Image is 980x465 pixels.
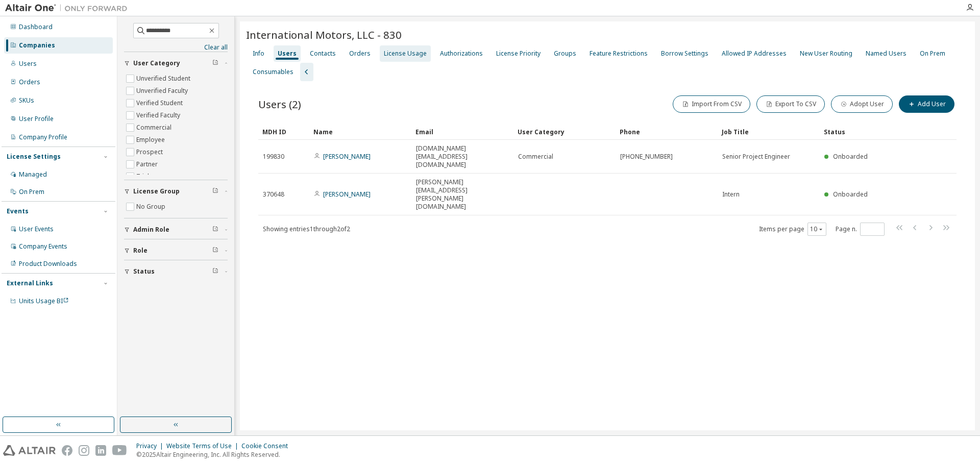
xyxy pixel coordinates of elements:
[136,146,165,158] label: Prospect
[136,201,167,213] label: No Group
[136,170,151,183] label: Trial
[263,225,350,233] span: Showing entries 1 through 2 of 2
[5,3,133,13] img: Altair One
[313,124,407,140] div: Name
[136,109,182,121] label: Verified Faculty
[19,188,44,196] div: On Prem
[263,190,284,199] span: 370648
[19,60,37,68] div: Users
[920,50,945,58] div: On Prem
[133,267,155,276] span: Status
[554,50,576,58] div: Groups
[136,134,167,146] label: Employee
[19,225,54,233] div: User Events
[19,260,77,268] div: Product Downloads
[800,50,852,58] div: New User Routing
[212,267,218,276] span: Clear filter
[349,50,371,58] div: Orders
[212,226,218,234] span: Clear filter
[133,226,169,234] span: Admin Role
[384,50,427,58] div: License Usage
[136,121,174,134] label: Commercial
[253,50,264,58] div: Info
[258,97,301,111] span: Users (2)
[836,223,885,236] span: Page n.
[19,41,55,50] div: Companies
[722,124,816,140] div: Job Title
[440,50,483,58] div: Authorizations
[518,153,553,161] span: Commercial
[756,95,825,113] button: Export To CSV
[136,450,294,459] p: © 2025 Altair Engineering, Inc. All Rights Reserved.
[416,178,509,211] span: [PERSON_NAME][EMAIL_ADDRESS][PERSON_NAME][DOMAIN_NAME]
[278,50,297,58] div: Users
[415,124,509,140] div: Email
[19,297,69,305] span: Units Usage BI
[661,50,708,58] div: Borrow Settings
[133,247,148,255] span: Role
[620,124,714,140] div: Phone
[824,124,895,140] div: Status
[166,442,241,450] div: Website Terms of Use
[79,445,89,456] img: instagram.svg
[136,442,166,450] div: Privacy
[323,152,371,161] a: [PERSON_NAME]
[722,153,790,161] span: Senior Project Engineer
[263,153,284,161] span: 199830
[19,133,67,141] div: Company Profile
[620,153,673,161] span: [PHONE_NUMBER]
[310,50,336,58] div: Contacts
[19,23,53,31] div: Dashboard
[136,72,192,85] label: Unverified Student
[19,96,34,105] div: SKUs
[866,50,906,58] div: Named Users
[19,170,47,179] div: Managed
[590,50,648,58] div: Feature Restrictions
[722,190,740,199] span: Intern
[136,97,185,109] label: Verified Student
[19,78,40,86] div: Orders
[833,190,868,199] span: Onboarded
[19,115,54,123] div: User Profile
[136,85,190,97] label: Unverified Faculty
[673,95,750,113] button: Import From CSV
[7,279,53,287] div: External Links
[262,124,305,140] div: MDH ID
[124,260,228,283] button: Status
[496,50,541,58] div: License Priority
[136,158,160,170] label: Partner
[246,28,402,42] span: International Motors, LLC - 830
[810,225,824,233] button: 10
[831,95,893,113] button: Adopt User
[253,68,293,76] div: Consumables
[241,442,294,450] div: Cookie Consent
[7,207,29,215] div: Events
[833,152,868,161] span: Onboarded
[124,180,228,203] button: License Group
[3,445,56,456] img: altair_logo.svg
[112,445,127,456] img: youtube.svg
[62,445,72,456] img: facebook.svg
[95,445,106,456] img: linkedin.svg
[7,153,61,161] div: License Settings
[19,242,67,251] div: Company Events
[518,124,611,140] div: User Category
[133,59,180,67] span: User Category
[899,95,954,113] button: Add User
[124,239,228,262] button: Role
[416,144,509,169] span: [DOMAIN_NAME][EMAIL_ADDRESS][DOMAIN_NAME]
[124,52,228,75] button: User Category
[212,247,218,255] span: Clear filter
[212,187,218,195] span: Clear filter
[124,43,228,52] a: Clear all
[124,218,228,241] button: Admin Role
[323,190,371,199] a: [PERSON_NAME]
[212,59,218,67] span: Clear filter
[759,223,826,236] span: Items per page
[133,187,180,195] span: License Group
[722,50,787,58] div: Allowed IP Addresses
